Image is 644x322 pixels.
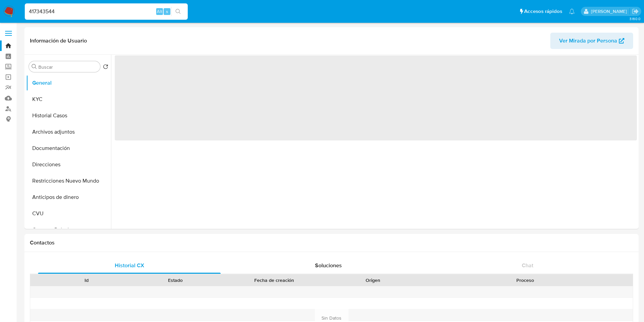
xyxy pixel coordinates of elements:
button: Historial Casos [26,107,111,124]
span: Accesos rápidos [524,8,562,15]
div: Origen [333,277,413,284]
div: Proceso [422,277,628,284]
button: Buscar [32,64,37,69]
h1: Información de Usuario [30,37,87,44]
span: Ver Mirada por Persona [559,33,617,49]
button: Archivos adjuntos [26,124,111,140]
span: Alt [157,8,162,15]
h1: Contactos [30,239,633,246]
button: search-icon [171,7,185,16]
div: Fecha de creación [225,277,324,284]
button: Documentación [26,140,111,156]
input: Buscar usuario o caso... [25,7,188,16]
a: Notificaciones [569,9,575,14]
button: Restricciones Nuevo Mundo [26,173,111,189]
button: Volver al orden por defecto [103,64,108,71]
div: Id [47,277,126,284]
span: Historial CX [115,261,144,269]
span: s [166,8,168,15]
span: ‌ [115,55,637,140]
button: CVU [26,205,111,222]
button: Anticipos de dinero [26,189,111,205]
button: Direcciones [26,156,111,173]
p: rocio.garcia@mercadolibre.com [591,8,629,15]
div: Estado [136,277,215,284]
a: Salir [632,8,639,15]
input: Buscar [38,64,97,70]
span: Soluciones [315,261,342,269]
button: Ver Mirada por Persona [550,33,633,49]
button: Cruces y Relaciones [26,222,111,238]
button: General [26,75,111,91]
span: Chat [522,261,533,269]
button: KYC [26,91,111,107]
